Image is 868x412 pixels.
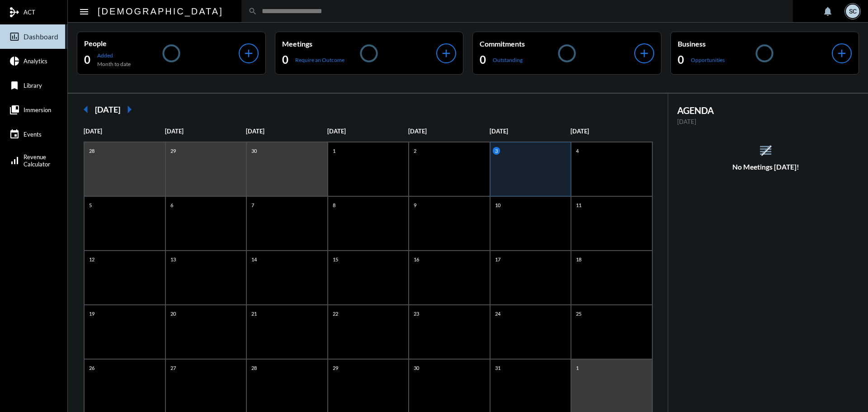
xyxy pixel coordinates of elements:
p: [DATE] [408,128,490,135]
p: [DATE] [327,128,409,135]
p: 19 [87,310,97,317]
p: 24 [493,310,503,317]
p: 1 [330,147,338,155]
span: Dashboard [24,33,58,41]
p: 8 [330,201,338,209]
span: Events [24,131,42,138]
h2: [DEMOGRAPHIC_DATA] [98,4,223,19]
h2: AGENDA [677,105,855,116]
p: 28 [249,364,259,372]
mat-icon: arrow_right [120,100,138,118]
h5: No Meetings [DATE]! [668,163,864,171]
p: 22 [330,310,340,317]
p: 29 [330,364,340,372]
p: 26 [87,364,97,372]
p: 28 [87,147,97,155]
span: Library [24,82,42,89]
p: 13 [168,256,178,263]
div: SC [846,5,859,18]
p: [DATE] [84,128,165,135]
p: 21 [249,310,259,317]
mat-icon: notifications [822,6,833,17]
p: 6 [168,201,175,209]
p: [DATE] [677,118,855,125]
p: 29 [168,147,178,155]
button: Toggle sidenav [75,2,93,20]
mat-icon: bookmark [9,80,20,91]
mat-icon: arrow_left [77,100,95,118]
p: 31 [493,364,503,372]
p: 5 [87,201,94,209]
mat-icon: search [248,7,257,16]
p: 27 [168,364,178,372]
p: [DATE] [165,128,246,135]
p: 9 [411,201,419,209]
span: Analytics [24,57,47,65]
p: 3 [493,147,500,155]
mat-icon: pie_chart [9,56,20,66]
p: 30 [249,147,259,155]
mat-icon: signal_cellular_alt [9,155,20,166]
p: 17 [493,256,503,263]
p: 15 [330,256,340,263]
mat-icon: reorder [758,143,773,158]
p: 1 [574,364,581,372]
h2: [DATE] [95,104,120,114]
p: 7 [249,201,256,209]
span: Immersion [24,106,51,114]
span: Revenue Calculator [24,153,50,168]
p: [DATE] [246,128,327,135]
p: 4 [574,147,581,155]
p: 18 [574,256,584,263]
mat-icon: insert_chart_outlined [9,31,20,42]
p: 12 [87,256,97,263]
mat-icon: event [9,129,20,140]
p: 20 [168,310,178,317]
p: 2 [411,147,419,155]
p: 25 [574,310,584,317]
mat-icon: collections_bookmark [9,104,20,115]
p: [DATE] [490,128,571,135]
p: 11 [574,201,584,209]
span: ACT [24,9,35,16]
mat-icon: Side nav toggle icon [79,6,90,17]
p: [DATE] [571,128,652,135]
p: 16 [411,256,421,263]
p: 23 [411,310,421,317]
mat-icon: mediation [9,7,20,18]
p: 30 [411,364,421,372]
p: 10 [493,201,503,209]
p: 14 [249,256,259,263]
